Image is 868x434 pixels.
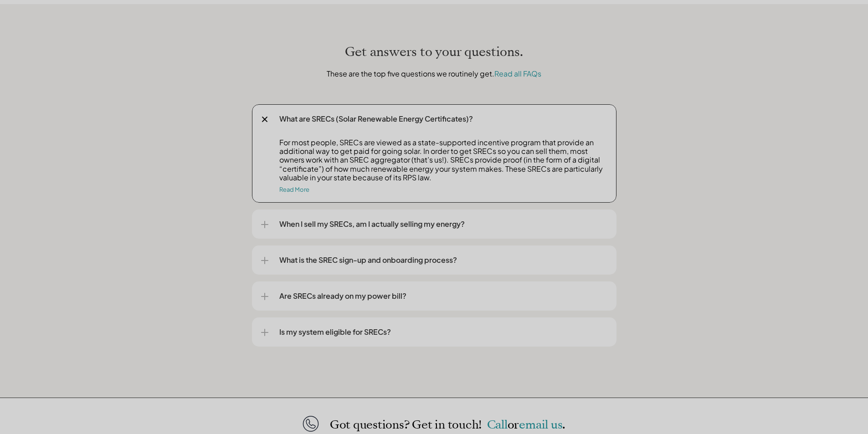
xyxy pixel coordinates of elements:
[562,417,565,433] span: .
[279,219,607,230] p: When I sell my SRECs, am I actually selling my energy?
[487,417,508,433] a: Call
[279,291,607,301] p: Are SRECs already on my power bill?
[330,419,565,431] p: Got questions? Get in touch!
[279,186,309,193] a: Read More
[279,113,607,124] p: What are SRECs (Solar Renewable Energy Certificates)?
[508,417,519,433] span: or
[279,327,607,337] p: Is my system eligible for SRECs?
[175,43,694,61] h2: Get answers to your questions.
[279,255,607,266] p: What is the SREC sign-up and onboarding process?
[519,417,562,433] a: email us
[279,138,607,182] p: For most people, SRECs are viewed as a state-supported incentive program that provide an addition...
[494,69,541,78] a: Read all FAQs
[265,68,603,79] p: These are the top five questions we routinely get.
